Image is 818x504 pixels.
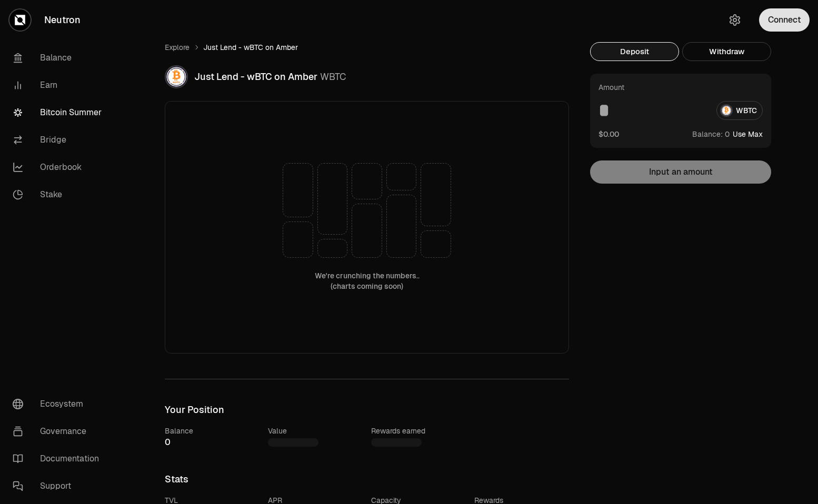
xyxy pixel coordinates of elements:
div: Amount [598,82,624,93]
div: Balance [165,426,260,436]
button: Withdraw [682,42,771,61]
button: $0.00 [598,128,619,139]
a: Bridge [4,126,114,154]
div: Value [268,426,363,436]
a: Explore [165,42,189,53]
h3: Stats [165,474,569,485]
a: Bitcoin Summer [4,99,114,126]
button: Use Max [733,129,763,139]
a: Orderbook [4,154,114,181]
a: Balance [4,44,114,72]
img: WBTC Logo [166,66,187,87]
a: Ecosystem [4,390,114,418]
div: Rewards earned [371,426,466,436]
a: Governance [4,418,114,445]
span: Just Lend - wBTC on Amber [203,42,298,53]
a: Documentation [4,445,114,472]
a: Support [4,472,114,500]
span: WBTC [320,70,346,83]
a: Earn [4,72,114,99]
h3: Your Position [165,405,569,415]
a: Stake [4,181,114,208]
div: We're crunching the numbers.. (charts coming soon) [315,270,420,291]
span: Balance: [692,129,723,139]
button: Deposit [590,42,679,61]
span: Just Lend - wBTC on Amber [194,70,317,83]
button: Connect [759,8,810,32]
nav: breadcrumb [165,42,569,53]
